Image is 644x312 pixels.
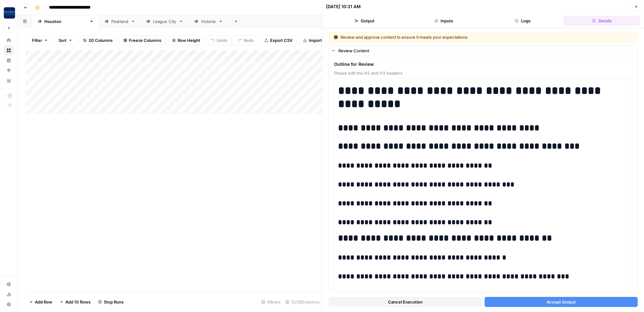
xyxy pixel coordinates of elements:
div: 12/20 Columns [283,297,322,307]
button: Cancel Execution [329,297,482,307]
button: Logs [485,16,561,26]
button: Accept Output [485,297,638,307]
button: Add Row [25,297,56,307]
button: Review Content [329,46,637,56]
span: Cancel Execution [388,299,423,305]
button: Add 10 Rows [56,297,94,307]
div: [GEOGRAPHIC_DATA] [44,18,87,25]
button: Undo [207,35,231,45]
div: League City [153,18,176,25]
button: 20 Columns [79,35,117,45]
a: Browse [4,45,14,55]
button: Export CSV [260,35,297,45]
span: Freeze Columns [129,37,161,43]
button: Inputs [405,16,482,26]
button: Sort [54,35,76,45]
span: Import CSV [309,37,331,43]
a: Insights [4,55,14,65]
button: Filter [28,35,52,45]
span: Outline for Review [334,61,632,67]
span: Please edit the H2 and H3 headers [334,70,632,76]
span: Row Height [178,37,200,43]
button: Import CSV [299,35,336,45]
div: Victoria [201,18,216,25]
img: Rocket Pilots Logo [4,7,15,19]
a: Your Data [4,76,14,86]
button: Output [326,16,403,26]
div: Pearland [111,18,128,25]
button: Workspace: Rocket Pilots [4,5,14,21]
a: Pearland [99,15,141,28]
span: Undo [217,37,227,43]
a: League City [141,15,189,28]
a: Home [4,35,14,45]
span: Filter [32,37,42,43]
span: Sort [58,37,67,43]
span: Stop Runs [104,299,124,305]
div: [DATE] 10:31 AM [326,3,361,10]
a: Opportunities [4,65,14,76]
div: Review Content [338,48,634,54]
a: [GEOGRAPHIC_DATA] [32,15,99,28]
span: 20 Columns [89,37,113,43]
span: Add 10 Rows [65,299,91,305]
span: Export CSV [270,37,292,43]
button: Redo [234,35,258,45]
button: Row Height [168,35,204,45]
a: Settings [4,279,14,289]
a: Victoria [189,15,228,28]
div: Review and approve content to ensure it meets your expectations [334,34,550,40]
span: Accept Output [547,299,576,305]
a: Usage [4,289,14,299]
button: Stop Runs [94,297,127,307]
div: 4 Rows [259,297,283,307]
span: Redo [244,37,254,43]
button: Details [563,16,640,26]
button: Freeze Columns [119,35,165,45]
button: Help + Support [4,299,14,309]
span: Add Row [35,299,52,305]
